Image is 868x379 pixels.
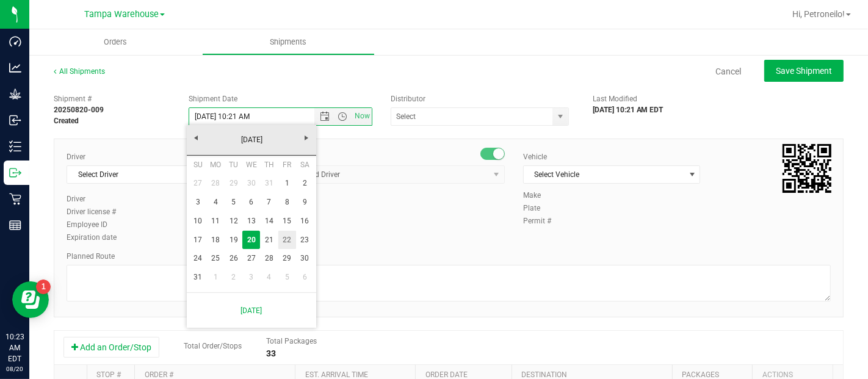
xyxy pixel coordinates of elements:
[54,67,105,76] a: All Shipments
[296,212,314,231] a: 16
[296,249,314,268] a: 30
[260,249,278,268] a: 28
[242,268,260,287] a: 3
[67,151,85,162] label: Driver
[225,249,242,268] a: 26
[54,117,79,125] strong: Created
[225,268,242,287] a: 2
[764,60,844,82] button: Save Shipment
[5,364,24,374] p: 08/20
[145,370,173,379] a: Order #
[352,107,372,125] span: Set Current date
[524,166,685,183] span: Select Vehicle
[776,66,832,76] span: Save Shipment
[260,156,278,174] th: Thursday
[305,370,368,379] a: Est. arrival time
[189,249,207,268] a: 24
[202,29,375,55] a: Shipments
[9,114,21,126] inline-svg: Inbound
[296,231,314,250] a: 23
[260,193,278,212] a: 7
[189,212,207,231] a: 10
[96,370,121,379] a: Stop #
[184,342,242,350] span: Total Order/Stops
[9,193,21,205] inline-svg: Retail
[189,93,237,104] label: Shipment Date
[12,281,49,318] iframe: Resource center
[84,9,159,20] span: Tampa Warehouse
[54,106,104,114] strong: 20250820-009
[266,348,276,358] strong: 33
[254,37,324,48] span: Shipments
[36,280,51,294] iframe: Resource center unread badge
[225,212,242,231] a: 12
[9,140,21,153] inline-svg: Inventory
[242,231,260,250] a: 20
[278,231,296,250] a: 22
[593,106,664,114] strong: [DATE] 10:21 AM EDT
[425,370,468,379] a: Order date
[593,93,637,104] label: Last Modified
[67,206,128,217] label: Driver license #
[67,166,228,183] span: Select Driver
[242,193,260,212] a: 6
[242,231,260,250] td: Current focused date is 8/20/2025
[523,203,560,214] label: Plate
[207,212,225,231] a: 11
[225,231,242,250] a: 19
[332,112,353,121] span: Open the time view
[522,370,568,379] a: Destination
[296,193,314,212] a: 9
[225,174,242,193] a: 29
[207,193,225,212] a: 4
[67,252,115,261] span: Planned Route
[715,65,741,78] a: Cancel
[242,156,260,174] th: Wednesday
[278,174,296,193] a: 1
[225,156,242,174] th: Tuesday
[296,174,314,193] a: 2
[296,268,314,287] a: 6
[783,144,831,193] qrcode: 20250820-009
[297,128,316,147] a: Next
[67,219,128,230] label: Employee ID
[189,174,207,193] a: 27
[5,331,24,364] p: 10:23 AM EDT
[207,249,225,268] a: 25
[783,144,831,193] img: Scan me!
[9,88,21,100] inline-svg: Grow
[9,35,21,48] inline-svg: Dashboard
[88,37,144,48] span: Orders
[278,268,296,287] a: 5
[67,232,128,243] label: Expiration date
[9,62,21,74] inline-svg: Analytics
[260,174,278,193] a: 31
[54,93,170,104] span: Shipment #
[29,29,202,55] a: Orders
[260,212,278,231] a: 14
[9,167,21,179] inline-svg: Outbound
[187,128,206,147] a: Previous
[9,219,21,231] inline-svg: Reports
[684,166,700,183] span: select
[189,193,207,212] a: 3
[242,249,260,268] a: 27
[67,193,128,204] label: Driver
[189,268,207,287] a: 31
[523,151,547,162] label: Vehicle
[242,174,260,193] a: 30
[260,268,278,287] a: 4
[207,268,225,287] a: 1
[523,215,560,226] label: Permit #
[260,231,278,250] a: 21
[63,337,159,358] button: Add an Order/Stop
[207,174,225,193] a: 28
[189,156,207,174] th: Sunday
[278,193,296,212] a: 8
[296,156,314,174] th: Saturday
[552,108,568,125] span: select
[682,370,719,379] a: Packages
[266,337,317,345] span: Total Packages
[314,112,335,121] span: Open the date view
